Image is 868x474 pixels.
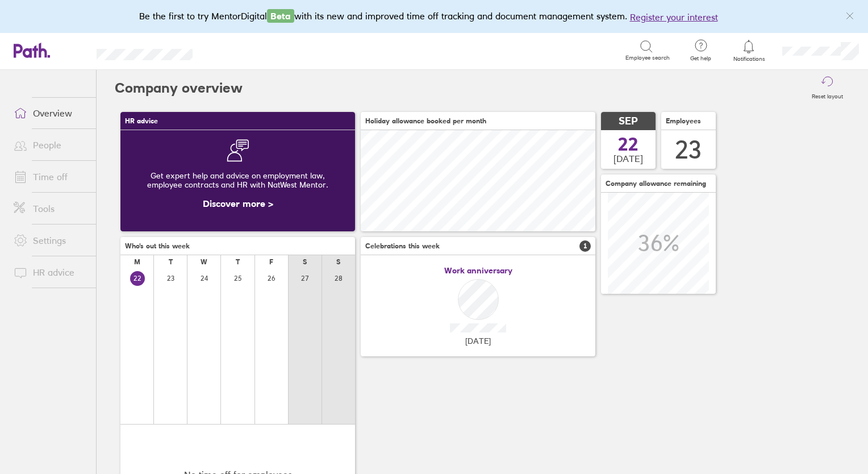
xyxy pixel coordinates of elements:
[731,39,767,63] a: Notifications
[134,258,140,266] div: M
[365,117,486,125] span: Holiday allowance booked per month
[675,135,702,164] div: 23
[139,9,729,24] div: Be the first to try MentorDigital with its new and improved time off tracking and document manage...
[236,258,240,266] div: T
[223,45,252,55] div: Search
[169,258,173,266] div: T
[130,162,346,198] div: Get expert help and advice on employment law, employee contracts and HR with NatWest Mentor.
[5,197,96,220] a: Tools
[125,117,158,125] span: HR advice
[805,70,850,106] button: Reset layout
[805,90,850,100] label: Reset layout
[115,70,243,106] h2: Company overview
[618,135,639,153] span: 22
[731,56,767,63] span: Notifications
[303,258,307,266] div: S
[267,9,294,23] span: Beta
[614,153,643,164] span: [DATE]
[5,134,96,156] a: People
[630,10,718,24] button: Register your interest
[444,266,512,275] span: Work anniversary
[606,180,706,188] span: Company allowance remaining
[619,115,638,127] span: SEP
[269,258,273,266] div: F
[5,229,96,252] a: Settings
[125,242,190,250] span: Who's out this week
[465,336,491,346] span: [DATE]
[666,117,701,125] span: Employees
[5,102,96,124] a: Overview
[336,258,340,266] div: S
[625,55,670,61] span: Employee search
[682,55,719,62] span: Get help
[203,198,273,209] a: Discover more >
[5,165,96,188] a: Time off
[365,242,440,250] span: Celebrations this week
[5,261,96,284] a: HR advice
[201,258,207,266] div: W
[579,240,591,252] span: 1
